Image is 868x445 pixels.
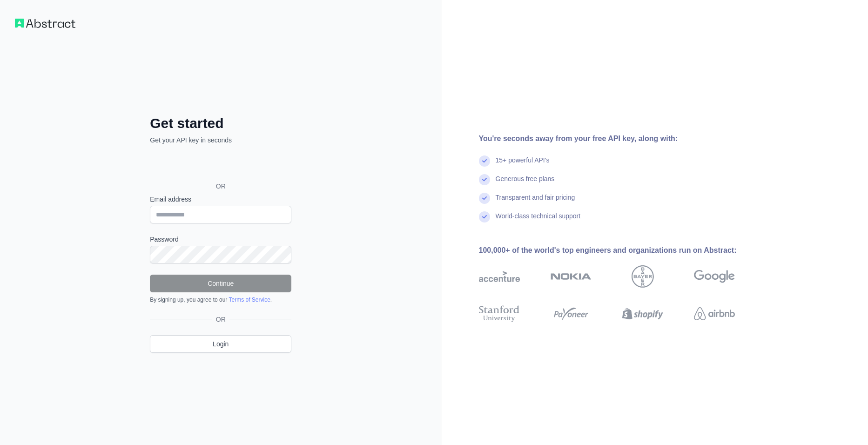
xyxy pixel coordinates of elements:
img: google [694,265,735,288]
label: Email address [150,195,291,204]
a: Terms of Service [229,297,270,303]
img: check mark [479,193,490,204]
img: check mark [479,155,490,167]
img: accenture [479,265,520,288]
button: Continue [150,275,291,292]
img: airbnb [694,303,735,324]
img: check mark [479,174,490,185]
label: Password [150,235,291,244]
div: 15+ powerful API's [496,155,550,174]
div: World-class technical support [496,211,581,230]
a: Login [150,335,291,353]
img: stanford university [479,303,520,324]
h2: Get started [150,115,291,132]
div: By signing up, you agree to our . [150,296,291,303]
span: OR [209,182,233,191]
div: You're seconds away from your free API key, along with: [479,133,765,144]
div: 100,000+ of the world's top engineers and organizations run on Abstract: [479,245,765,256]
iframe: Sign in with Google Button [145,155,294,175]
img: check mark [479,211,490,222]
span: OR [212,315,229,324]
img: Workflow [15,19,75,28]
div: Generous free plans [496,174,555,193]
div: Transparent and fair pricing [496,193,575,211]
img: bayer [632,265,654,288]
img: shopify [622,303,663,324]
p: Get your API key in seconds [150,135,291,145]
img: payoneer [551,303,592,324]
img: nokia [551,265,592,288]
